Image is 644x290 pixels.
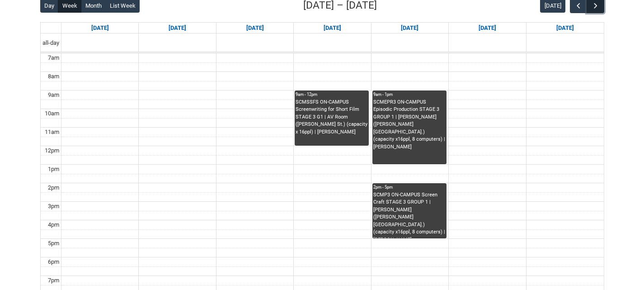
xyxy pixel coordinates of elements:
[373,99,446,151] div: SCMEPR3 ON-CAMPUS Episodic Production STAGE 3 GROUP 1 | [PERSON_NAME] ([PERSON_NAME][GEOGRAPHIC_D...
[46,276,61,285] div: 7pm
[46,53,61,62] div: 7am
[296,91,368,98] div: 9am - 12pm
[167,23,188,33] a: Go to September 15, 2025
[41,38,61,48] span: all-day
[244,23,266,33] a: Go to September 16, 2025
[555,23,576,33] a: Go to September 20, 2025
[46,183,61,192] div: 2pm
[373,191,446,238] div: SCMP3 ON-CAMPUS Screen Craft STAGE 3 GROUP 1 | [PERSON_NAME] ([PERSON_NAME][GEOGRAPHIC_DATA].) (c...
[46,257,61,266] div: 6pm
[43,109,61,118] div: 10am
[43,128,61,137] div: 11am
[46,239,61,248] div: 5pm
[373,184,446,190] div: 2pm - 5pm
[46,165,61,174] div: 1pm
[46,90,61,100] div: 9am
[46,202,61,211] div: 3pm
[89,23,111,33] a: Go to September 14, 2025
[43,146,61,155] div: 12pm
[296,99,368,136] div: SCMSSFS ON-CAMPUS Screenwriting for Short Film STAGE 3 G1 | AV Room ([PERSON_NAME] St.) (capacity...
[46,72,61,81] div: 8am
[373,91,446,98] div: 9am - 1pm
[399,23,420,33] a: Go to September 18, 2025
[477,23,498,33] a: Go to September 19, 2025
[322,23,343,33] a: Go to September 17, 2025
[46,220,61,229] div: 4pm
